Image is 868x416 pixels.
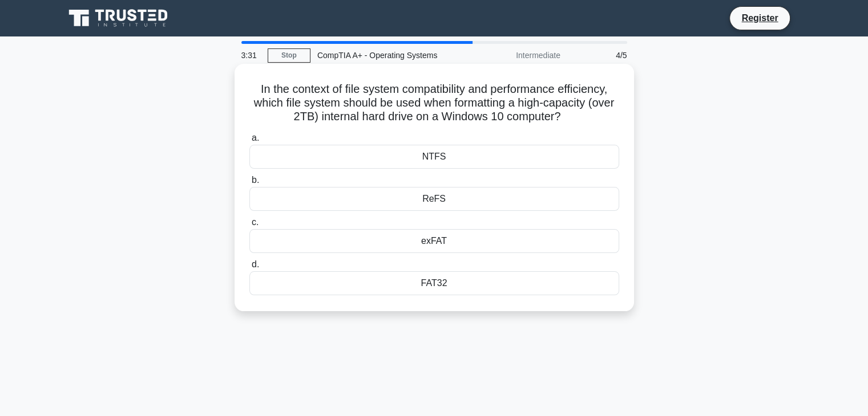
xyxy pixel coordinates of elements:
[249,271,619,295] div: FAT32
[249,229,619,253] div: exFAT
[734,11,785,25] a: Register
[248,82,620,124] h5: In the context of file system compatibility and performance efficiency, which file system should ...
[252,133,259,142] span: a.
[467,44,567,67] div: Intermediate
[567,44,634,67] div: 4/5
[252,175,259,185] span: b.
[310,44,467,67] div: CompTIA A+ - Operating Systems
[268,48,310,63] a: Stop
[252,217,259,227] span: c.
[252,259,259,269] span: d.
[249,187,619,211] div: ReFS
[249,145,619,169] div: NTFS
[235,44,268,67] div: 3:31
